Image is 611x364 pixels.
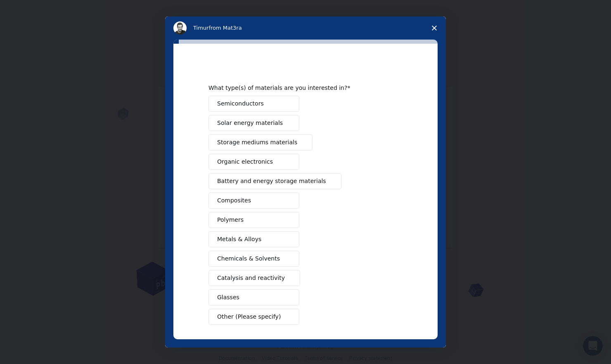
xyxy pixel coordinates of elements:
span: Polymers [217,216,244,224]
button: Polymers [208,212,299,228]
span: Chemicals & Solvents [217,254,280,263]
span: Battery and energy storage materials [217,177,326,186]
span: Storage mediums materials [217,138,297,147]
span: Semiconductors [217,99,264,108]
button: Organic electronics [208,154,299,170]
span: Glasses [217,293,239,302]
span: from Mat3ra [208,25,242,31]
button: Glasses [208,289,299,305]
span: Catalysis and reactivity [217,274,285,282]
button: Metals & Alloys [208,231,299,247]
span: Composites [217,196,251,205]
span: Timur [193,25,208,31]
img: Profile image for Timur [173,21,187,35]
button: Catalysis and reactivity [208,270,300,286]
button: Battery and energy storage materials [208,173,341,189]
span: Solar energy materials [217,119,283,127]
span: 支持 [21,5,34,13]
button: Solar energy materials [208,115,299,131]
button: Other (Please specify) [208,309,299,325]
span: Other (Please specify) [217,312,281,321]
button: Storage mediums materials [208,134,313,150]
button: Semiconductors [208,96,299,112]
button: Composites [208,193,299,209]
span: Metals & Alloys [217,235,261,244]
span: Organic electronics [217,157,273,166]
button: Chemicals & Solvents [208,251,299,267]
span: Close survey [423,16,446,40]
div: What type(s) of materials are you interested in? [208,84,390,92]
